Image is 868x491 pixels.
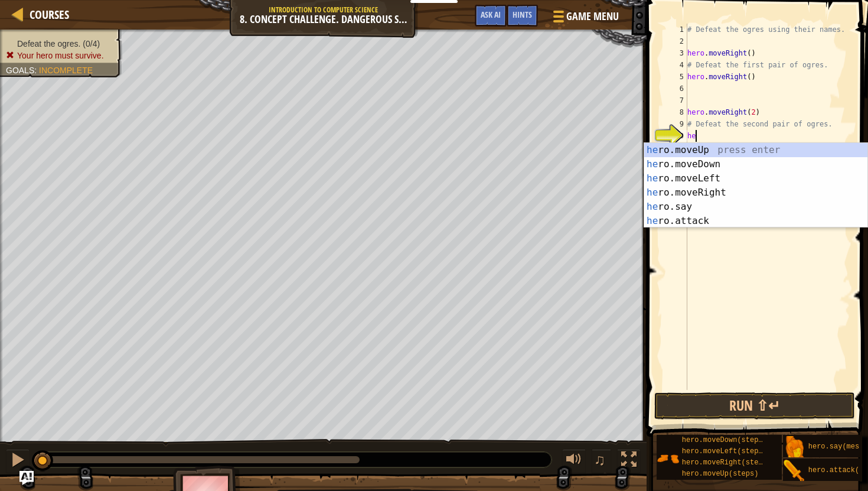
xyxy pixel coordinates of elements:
span: Incomplete [39,66,93,75]
div: 8 [663,106,687,118]
button: Ask AI [475,5,507,27]
div: 2 [663,35,687,47]
span: Game Menu [566,9,619,24]
div: 5 [663,71,687,83]
span: hero.moveRight(steps) [682,459,771,467]
button: Ask AI [19,471,34,485]
button: Game Menu [544,5,626,32]
button: Toggle fullscreen [617,449,641,473]
span: : [34,66,39,75]
span: Hints [513,9,532,20]
li: Defeat the ogres. [6,38,113,50]
button: ⌘ + P: Pause [6,449,30,473]
li: Your hero must survive. [6,50,113,61]
button: Adjust volume [562,449,586,473]
img: portrait.png [657,447,679,470]
button: ♫ [592,449,612,473]
span: hero.moveLeft(steps) [682,447,767,456]
span: Your hero must survive. [17,51,104,60]
a: Courses [24,6,69,22]
div: 6 [663,83,687,95]
button: Run ⇧↵ [654,392,855,420]
span: Ask AI [481,9,501,20]
span: hero.moveUp(steps) [682,470,759,478]
span: Goals [6,66,34,75]
span: Courses [30,6,69,22]
span: Defeat the ogres. (0/4) [17,39,100,48]
div: 7 [663,95,687,106]
div: 11 [663,142,687,154]
div: 1 [663,24,687,35]
span: ♫ [594,451,606,469]
span: hero.moveDown(steps) [682,436,767,444]
div: 9 [663,118,687,130]
div: 10 [663,130,687,142]
img: portrait.png [783,460,805,482]
div: 4 [663,59,687,71]
img: portrait.png [783,436,805,459]
div: 3 [663,47,687,59]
